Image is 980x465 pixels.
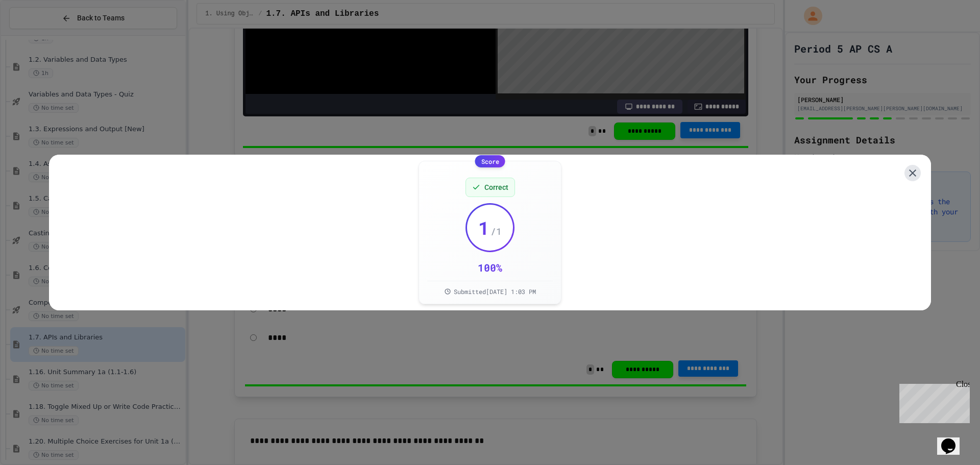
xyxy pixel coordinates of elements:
iframe: chat widget [895,380,970,423]
span: Submitted [DATE] 1:03 PM [454,287,536,296]
div: Chat with us now!Close [4,4,70,65]
span: / 1 [491,224,502,238]
div: Score [475,155,505,167]
div: 100 % [478,260,502,275]
iframe: chat widget [937,424,970,455]
span: 1 [478,217,489,238]
span: Correct [484,182,508,192]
